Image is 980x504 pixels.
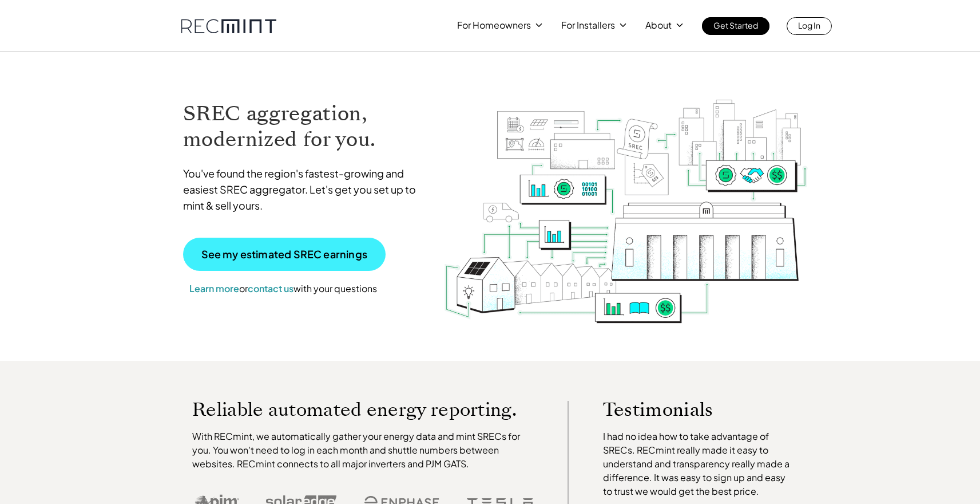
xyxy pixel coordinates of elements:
img: RECmint value cycle [443,69,808,326]
p: For Homeowners [457,17,531,33]
p: See my estimated SREC earnings [201,249,367,259]
p: You've found the region's fastest-growing and easiest SREC aggregator. Let's get you set up to mi... [183,166,427,214]
p: With RECmint, we automatically gather your energy data and mint SRECs for you. You won't need to ... [192,430,533,471]
a: Log In [787,17,832,35]
p: Reliable automated energy reporting. [192,401,533,418]
a: contact us [248,282,293,294]
p: Log In [798,17,820,33]
p: Testimonials [603,401,773,418]
p: For Installers [561,17,615,33]
a: See my estimated SREC earnings [183,238,386,271]
a: Get Started [702,17,769,35]
p: I had no idea how to take advantage of SRECs. RECmint really made it easy to understand and trans... [603,430,795,498]
p: Get Started [713,17,758,33]
p: About [645,17,672,33]
a: Learn more [189,282,239,294]
p: or with your questions [183,281,383,296]
h1: SREC aggregation, modernized for you. [183,101,427,152]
